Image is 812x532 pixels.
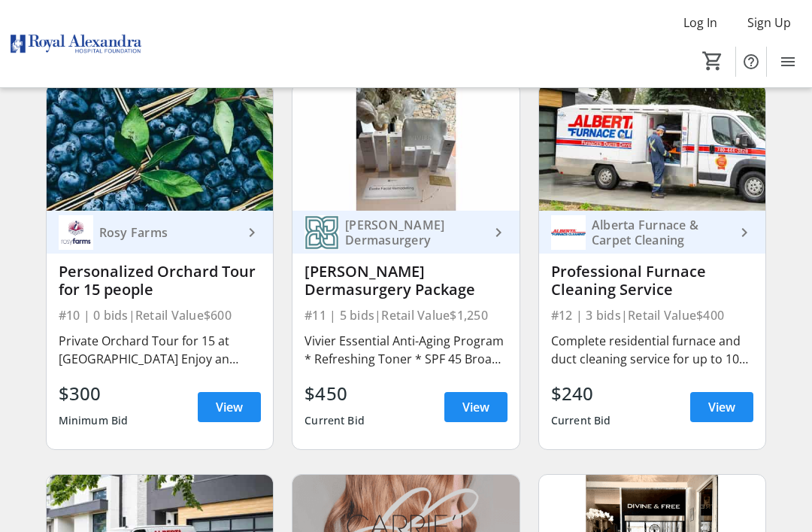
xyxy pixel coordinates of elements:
div: Minimum Bid [59,407,129,434]
div: #11 | 5 bids | Retail Value $1,250 [304,305,507,326]
span: Sign Up [747,14,791,32]
button: Log In [671,11,729,35]
div: Personalized Orchard Tour for 15 people [59,263,262,299]
a: View [198,392,261,422]
span: View [708,398,735,416]
img: Nakatsui Dermasurgery Package [292,84,520,211]
mat-icon: keyboard_arrow_right [489,223,507,242]
span: Log In [683,14,717,32]
div: #10 | 0 bids | Retail Value $600 [59,305,262,326]
a: Alberta Furnace & Carpet CleaningAlberta Furnace & Carpet Cleaning [539,211,766,254]
span: View [216,398,243,416]
div: Professional Furnace Cleaning Service [551,263,754,299]
div: [PERSON_NAME] Dermasurgery Package [304,263,507,299]
span: View [462,398,489,416]
img: Rosy Farms [59,215,93,250]
a: View [444,392,507,422]
mat-icon: keyboard_arrow_right [735,223,753,242]
img: Professional Furnace Cleaning Service [539,84,766,211]
img: Alberta Furnace & Carpet Cleaning [551,215,586,250]
a: View [690,392,753,422]
a: Rosy FarmsRosy Farms [47,211,274,254]
div: Vivier Essential Anti-Aging Program * Refreshing Toner * SPF 45 Broad Spectrum UVA/UVB Sunscreen ... [304,332,507,368]
button: Sign Up [735,11,803,35]
button: Help [736,47,766,77]
mat-icon: keyboard_arrow_right [243,223,261,242]
div: Alberta Furnace & Carpet Cleaning [586,217,736,248]
div: Rosy Farms [93,225,244,240]
div: Current Bid [304,407,365,434]
div: #12 | 3 bids | Retail Value $400 [551,305,754,326]
div: Complete residential furnace and duct cleaning service for up to 10 vents using professional truc... [551,332,754,368]
div: Current Bid [551,407,611,434]
button: Cart [699,47,726,74]
a: Nakatsui Dermasurgery[PERSON_NAME] Dermasurgery [292,211,520,254]
button: Menu [773,47,803,77]
img: Royal Alexandra Hospital Foundation's Logo [9,6,143,81]
div: $240 [551,380,611,407]
div: $450 [304,380,365,407]
div: [PERSON_NAME] Dermasurgery [339,217,489,248]
div: Private Orchard Tour for 15 at [GEOGRAPHIC_DATA] Enjoy an unforgettable day at [GEOGRAPHIC_DATA],... [59,332,262,368]
img: Personalized Orchard Tour for 15 people [47,84,274,211]
img: Nakatsui Dermasurgery [304,215,339,250]
div: $300 [59,380,129,407]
